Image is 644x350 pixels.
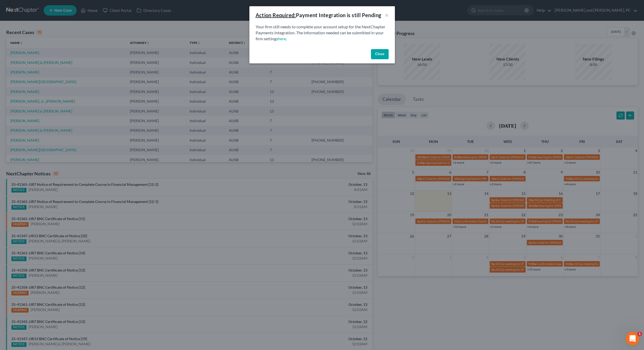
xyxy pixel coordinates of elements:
button: Close [371,49,389,60]
div: Payment Integration is still Pending [256,11,381,19]
p: Your firm still needs to complete your account setup for the NextChapter Payments Integration. Th... [256,24,389,42]
u: Action Required: [256,12,296,18]
button: × [385,12,389,18]
span: 1 [638,332,642,336]
a: here [278,36,286,41]
iframe: Intercom live chat [626,332,640,346]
